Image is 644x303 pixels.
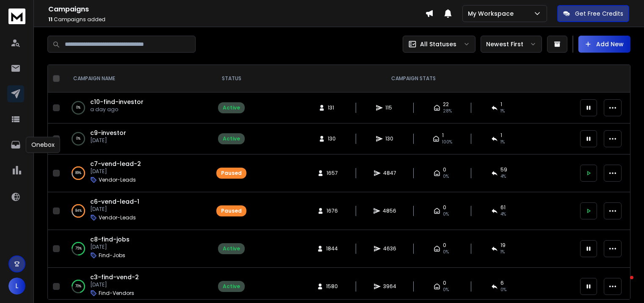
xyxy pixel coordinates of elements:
img: logo [8,8,25,24]
td: 0%c10-find-investora day ago [63,93,211,123]
p: 70 % [75,282,81,291]
span: 0 [443,166,446,173]
div: Active [223,245,240,252]
span: 130 [385,135,394,142]
div: Onebox [26,137,60,153]
span: 0 % [500,286,506,293]
p: [DATE] [90,206,139,213]
p: [DATE] [90,168,141,175]
p: Find-Jobs [99,252,125,259]
span: 0% [443,286,449,293]
span: 59 [500,166,507,173]
p: Vendor-Leads [99,177,136,183]
p: Campaigns added [48,16,425,23]
button: L [8,278,25,295]
span: 3964 [383,283,396,290]
a: c3-find-vend-2 [90,273,139,281]
td: 0%c9-investor[DATE] [63,123,211,154]
span: 1657 [326,170,338,177]
a: c6-vend-lead-1 [90,197,139,206]
span: 1 % [500,108,505,115]
th: CAMPAIGN NAME [63,65,211,93]
span: 0 [443,242,446,249]
button: Newest First [481,36,542,53]
button: Add New [578,36,630,53]
span: 0% [443,211,449,218]
p: [DATE] [90,137,126,144]
span: 115 [385,104,394,111]
span: 1 [442,132,444,139]
td: 75%c8-find-jobs[DATE]Find-Jobs [63,230,211,268]
p: 89 % [75,169,81,177]
span: 0% [443,249,449,255]
p: 75 % [75,244,82,253]
span: 19 [500,242,506,249]
p: 0 % [76,104,80,112]
span: 6 [500,280,504,286]
span: 0 [443,280,446,286]
span: 1676 [326,208,338,214]
h1: Campaigns [48,4,425,14]
span: 1580 [326,283,338,290]
span: 11 [48,16,53,23]
th: STATUS [211,65,252,93]
td: 84%c6-vend-lead-1[DATE]Vendor-Leads [63,192,211,230]
button: Get Free Credits [557,5,629,22]
iframe: Intercom live chat [613,274,633,294]
span: 1 % [500,139,505,146]
span: 1 % [500,249,505,255]
p: [DATE] [90,244,130,250]
span: 1 [500,132,502,139]
p: My Workspace [468,9,517,18]
span: 22 [443,101,449,108]
a: c9-investor [90,129,126,137]
th: CAMPAIGN STATS [252,65,575,93]
span: 0 [443,204,446,211]
span: 131 [328,104,336,111]
p: a day ago [90,106,144,113]
span: 4 % [500,173,506,180]
div: Active [223,135,240,142]
p: [DATE] [90,281,139,288]
div: Paused [221,170,242,177]
p: Get Free Credits [575,9,623,18]
p: 84 % [75,207,82,215]
p: All Statuses [420,40,456,48]
p: 0 % [76,135,80,143]
span: 100 % [442,139,452,146]
span: 1844 [326,245,338,252]
span: 4636 [383,245,396,252]
span: 1 [500,101,502,108]
td: 89%c7-vend-lead-2[DATE]Vendor-Leads [63,154,211,192]
a: c7-vend-lead-2 [90,160,141,168]
span: 4847 [383,170,396,177]
p: Find-Vendors [99,290,134,297]
a: c8-find-jobs [90,235,130,244]
span: 0% [443,173,449,180]
a: c10-find-investor [90,98,144,106]
span: 4 % [500,211,506,218]
span: 130 [328,135,336,142]
span: 4856 [383,208,396,214]
div: Active [223,283,240,290]
span: 61 [500,204,506,211]
div: Active [223,104,240,111]
div: Paused [221,208,242,214]
p: Vendor-Leads [99,214,136,221]
span: 28 % [443,108,452,115]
